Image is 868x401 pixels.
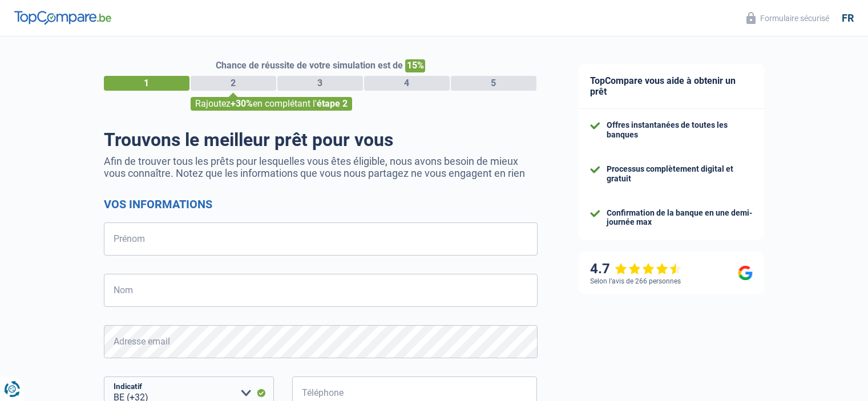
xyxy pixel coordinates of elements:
[14,11,111,25] img: TopCompare Logo
[842,12,854,25] div: fr
[104,76,189,91] div: 1
[607,208,753,228] div: Confirmation de la banque en une demi-journée max
[740,9,836,27] button: Formulaire sécurisé
[104,129,538,151] h1: Trouvons le meilleur prêt pour vous
[191,97,352,111] div: Rajoutez en complétant l'
[104,155,538,179] p: Afin de trouver tous les prêts pour lesquelles vous êtes éligible, nous avons besoin de mieux vou...
[216,60,403,71] span: Chance de réussite de votre simulation est de
[590,277,681,285] div: Selon l’avis de 266 personnes
[590,261,682,277] div: 4.7
[405,59,425,72] span: 15%
[104,197,538,211] h2: Vos informations
[364,76,450,91] div: 4
[317,98,348,109] span: étape 2
[191,76,276,91] div: 2
[231,98,253,109] span: +30%
[451,76,536,91] div: 5
[579,64,764,109] div: TopCompare vous aide à obtenir un prêt
[277,76,363,91] div: 3
[607,164,753,184] div: Processus complètement digital et gratuit
[607,120,753,140] div: Offres instantanées de toutes les banques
